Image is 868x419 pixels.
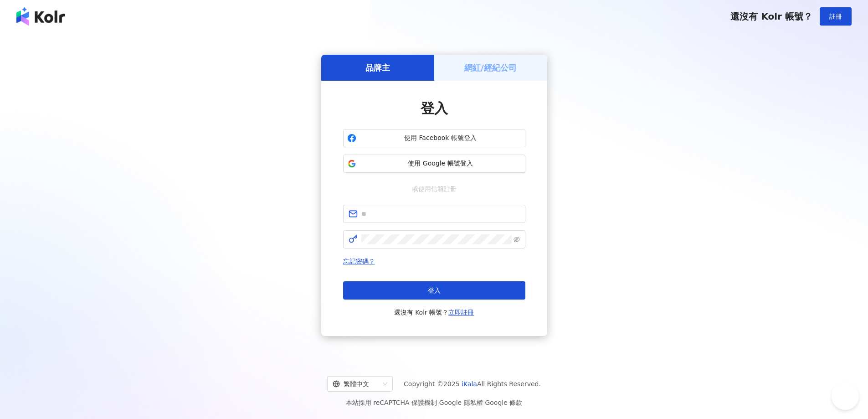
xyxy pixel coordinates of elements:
[437,399,439,406] span: |
[404,378,541,389] span: Copyright © 2025 All Rights Reserved.
[439,399,483,406] a: Google 隱私權
[829,13,842,20] span: 註冊
[343,258,375,265] a: 忘記密碼？
[16,7,65,26] img: logo
[360,159,521,168] span: 使用 Google 帳號登入
[464,62,517,73] h5: 網紅/經紀公司
[448,309,474,316] a: 立即註冊
[514,236,520,243] span: eye-invisible
[485,399,522,406] a: Google 條款
[343,281,525,300] button: 登入
[360,134,521,143] span: 使用 Facebook 帳號登入
[343,155,525,173] button: 使用 Google 帳號登入
[421,100,448,116] span: 登入
[832,383,859,410] iframe: Help Scout Beacon - Open
[483,399,485,406] span: |
[365,62,390,73] h5: 品牌主
[394,307,474,318] span: 還沒有 Kolr 帳號？
[333,377,379,391] div: 繁體中文
[730,11,812,22] span: 還沒有 Kolr 帳號？
[346,397,522,408] span: 本站採用 reCAPTCHA 保護機制
[428,287,441,294] span: 登入
[343,129,525,147] button: 使用 Facebook 帳號登入
[820,7,852,26] button: 註冊
[462,380,477,388] a: iKala
[406,184,463,194] span: 或使用信箱註冊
